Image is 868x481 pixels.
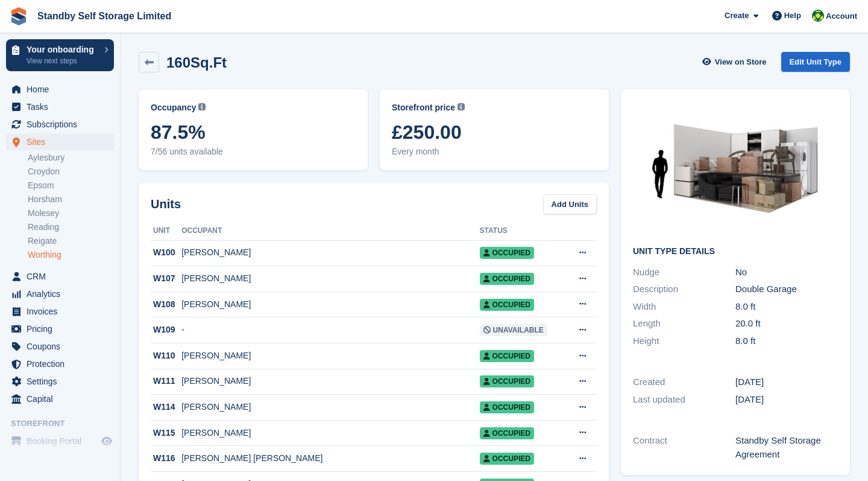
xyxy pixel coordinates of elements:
span: Protection [27,355,99,372]
a: Reading [28,221,114,233]
img: John Ford [812,10,824,22]
div: Contract [633,434,735,461]
span: 7/56 units available [151,145,356,158]
a: Croydon [28,166,114,177]
h2: 160Sq.Ft [166,54,227,71]
div: Double Garage [735,282,838,296]
span: Analytics [27,285,99,302]
p: Your onboarding [27,45,98,54]
span: Occupied [480,299,534,311]
div: W111 [151,375,181,387]
span: Occupancy [151,101,196,114]
div: [PERSON_NAME] [181,349,479,362]
a: Molesey [28,208,114,219]
img: stora-icon-8386f47178a22dfd0bd8f6a31ec36ba5ce8667c1dd55bd0f319d3a0aa187defe.svg [10,7,28,25]
span: Every month [392,145,597,158]
a: menu [6,433,114,450]
span: CRM [27,268,99,285]
th: Unit [151,221,181,241]
span: Account [826,10,857,22]
span: Create [725,10,749,22]
h2: Unit Type details [633,247,838,256]
a: Horsham [28,194,114,205]
span: Help [784,10,801,22]
span: Occupied [480,273,534,285]
span: Unavailable [480,324,547,336]
span: Home [27,81,99,98]
span: View on Store [715,56,767,68]
div: Length [633,317,735,331]
div: W107 [151,272,181,285]
div: Created [633,375,735,389]
span: Pricing [27,320,99,337]
div: Standby Self Storage Agreement [735,434,838,461]
span: £250.00 [392,121,597,143]
div: Last updated [633,393,735,407]
a: menu [6,390,114,407]
div: W116 [151,452,181,465]
span: Storefront [11,418,120,430]
a: menu [6,320,114,337]
div: [PERSON_NAME] [181,427,479,439]
td: - [181,317,479,343]
div: 20.0 ft [735,317,838,331]
a: menu [6,116,114,133]
a: menu [6,133,114,150]
a: Preview store [99,434,114,448]
span: Invoices [27,303,99,320]
div: [PERSON_NAME] [181,298,479,311]
span: Occupied [480,401,534,413]
div: No [735,266,838,279]
p: View next steps [27,56,98,66]
span: Tasks [27,98,99,115]
span: Occupied [480,247,534,259]
div: [DATE] [735,375,838,389]
div: [PERSON_NAME] [PERSON_NAME] [181,452,479,465]
a: Your onboarding View next steps [6,39,114,71]
a: menu [6,338,114,355]
a: Aylesbury [28,152,114,164]
span: Occupied [480,350,534,362]
div: W114 [151,401,181,413]
a: menu [6,373,114,390]
span: 87.5% [151,121,356,143]
a: Edit Unit Type [781,52,850,72]
div: [PERSON_NAME] [181,246,479,259]
a: menu [6,303,114,320]
div: [PERSON_NAME] [181,272,479,285]
span: Storefront price [392,101,455,114]
div: W110 [151,349,181,362]
div: W115 [151,427,181,439]
span: Occupied [480,427,534,439]
div: 8.0 ft [735,334,838,348]
a: menu [6,268,114,285]
div: 8.0 ft [735,300,838,314]
span: Booking Portal [27,433,99,450]
span: Capital [27,390,99,407]
div: W109 [151,323,181,336]
div: W108 [151,298,181,311]
span: Settings [27,373,99,390]
a: menu [6,355,114,372]
a: Worthing [28,249,114,261]
div: [DATE] [735,393,838,407]
span: Sites [27,133,99,150]
div: [PERSON_NAME] [181,401,479,413]
div: Width [633,300,735,314]
a: Standby Self Storage Limited [33,6,176,26]
span: Coupons [27,338,99,355]
a: Add Units [543,194,597,214]
th: Occupant [181,221,479,241]
a: Epsom [28,180,114,191]
div: Description [633,282,735,296]
th: Status [480,221,565,241]
a: Reigate [28,235,114,247]
div: Height [633,334,735,348]
a: menu [6,285,114,302]
span: Occupied [480,375,534,387]
img: icon-info-grey-7440780725fd019a000dd9b08b2336e03edf1995a4989e88bcd33f0948082b44.svg [458,103,465,110]
div: W100 [151,246,181,259]
span: Subscriptions [27,116,99,133]
div: [PERSON_NAME] [181,375,479,387]
img: icon-info-grey-7440780725fd019a000dd9b08b2336e03edf1995a4989e88bcd33f0948082b44.svg [198,103,206,110]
